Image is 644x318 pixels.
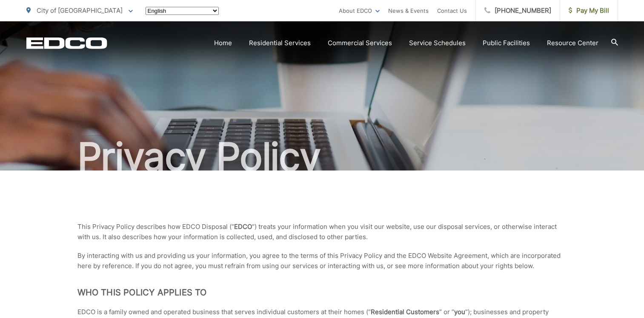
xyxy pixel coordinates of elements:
span: City of [GEOGRAPHIC_DATA] [37,6,123,14]
h1: Privacy Policy [26,136,618,178]
h2: Who This Policy Applies To [77,287,567,298]
strong: Residential Customers [371,308,439,316]
strong: EDCO [234,223,252,231]
a: About EDCO [339,6,380,16]
a: Home [214,38,232,48]
span: Pay My Bill [569,6,609,16]
p: This Privacy Policy describes how EDCO Disposal (“ “) treats your information when you visit our ... [77,222,567,242]
a: Residential Services [249,38,311,48]
select: Select a language [146,7,219,15]
a: Service Schedules [409,38,466,48]
a: Resource Center [547,38,598,48]
a: News & Events [388,6,429,16]
strong: you [454,308,465,316]
a: EDCD logo. Return to the homepage. [26,37,107,49]
a: Commercial Services [328,38,392,48]
p: By interacting with us and providing us your information, you agree to the terms of this Privacy ... [77,251,567,271]
a: Contact Us [437,6,467,16]
a: Public Facilities [483,38,530,48]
